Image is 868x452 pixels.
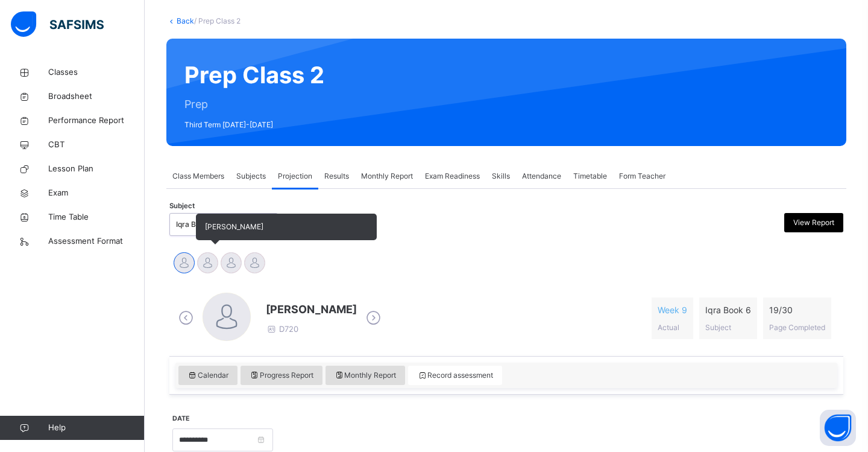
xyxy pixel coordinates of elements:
[705,304,751,316] span: Iqra Book 6
[492,171,510,182] span: Skills
[425,171,480,182] span: Exam Readiness
[48,91,145,103] span: Broadsheet
[48,66,145,78] span: Classes
[250,370,313,381] span: Progress Report
[48,211,145,223] span: Time Table
[769,304,825,316] span: 19 / 30
[48,163,145,175] span: Lesson Plan
[573,171,607,182] span: Timetable
[793,217,834,228] span: View Report
[172,171,224,182] span: Class Members
[236,171,266,182] span: Subjects
[522,171,561,182] span: Attendance
[11,11,104,37] img: safsims
[324,171,349,182] span: Results
[266,301,357,317] span: [PERSON_NAME]
[48,187,145,199] span: Exam
[205,222,263,231] span: [PERSON_NAME]
[705,323,731,332] span: Subject
[335,370,397,381] span: Monthly Report
[769,323,825,332] span: Page Completed
[278,171,312,182] span: Projection
[48,139,145,151] span: CBT
[658,304,687,316] span: Week 9
[48,422,144,434] span: Help
[48,115,145,127] span: Performance Report
[417,370,493,381] span: Record assessment
[169,201,195,211] span: Subject
[266,324,298,334] span: D720
[187,370,228,381] span: Calendar
[172,414,190,424] label: Date
[177,16,194,25] a: Back
[194,16,241,25] span: / Prep Class 2
[658,323,679,332] span: Actual
[820,410,856,446] button: Open asap
[619,171,665,182] span: Form Teacher
[48,235,145,247] span: Assessment Format
[361,171,413,182] span: Monthly Report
